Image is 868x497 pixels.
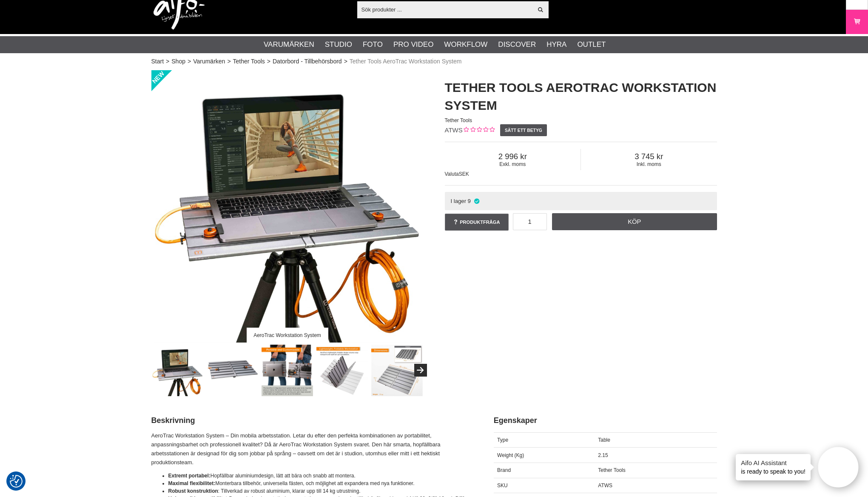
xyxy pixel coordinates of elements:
[444,39,487,50] a: Workflow
[363,39,383,50] a: Foto
[445,79,717,114] h1: Tether Tools AeroTrac Workstation System
[233,57,265,66] a: Tether Tools
[445,152,581,161] span: 2 996
[168,488,218,494] strong: Robust konstruktion
[500,124,547,136] a: Sätt ett betyg
[497,467,511,473] span: Brand
[393,39,433,50] a: Pro Video
[598,483,612,488] span: ATWS
[151,415,472,426] h2: Beskrivning
[598,467,625,473] span: Tether Tools
[736,454,811,480] div: is ready to speak to you!
[498,39,536,50] a: Discover
[445,126,463,134] span: ATWS
[207,345,258,396] img: Designed for professionals
[168,480,216,486] strong: Maximal flexibilitet:
[350,57,462,66] span: Tether Tools AeroTrac Workstation System
[463,126,495,135] div: Kundbetyg: 0
[151,70,424,343] img: AeroTrac Workstation System
[267,57,270,66] span: >
[168,473,211,479] strong: Extremt portabel:
[171,57,185,66] a: Shop
[344,57,347,66] span: >
[741,458,805,467] h4: Aifo AI Assistant
[10,475,23,488] img: Revisit consent button
[246,328,328,343] div: AeroTrac Workstation System
[450,198,466,204] span: I lager
[497,452,524,458] span: Weight (Kg)
[468,198,471,204] span: 9
[193,57,225,66] a: Varumärken
[598,452,608,458] span: 2.15
[497,483,508,488] span: SKU
[188,57,191,66] span: >
[151,431,472,467] p: AeroTrac Workstation System – Din mobila arbetsstation. Letar du efter den perfekta kombinationen...
[273,57,342,66] a: Datorbord - Tillbehörsbord
[552,213,717,230] a: Köp
[494,415,717,426] h2: Egenskaper
[168,487,472,495] li: : Tillverkad av robust aluminium, klarar upp till 14 kg utrustning.
[168,472,472,480] li: Hopfällbar aluminiumdesign, lätt att bära och snabb att montera.
[168,480,472,487] li: Monterbara tillbehör, universella fästen, och möjlighet att expandera med nya funktioner.
[445,171,459,177] span: Valuta
[445,117,472,123] span: Tether Tools
[316,345,368,396] img: AeroTrac folds in half
[497,437,508,443] span: Type
[445,161,581,167] span: Exkl. moms
[152,345,203,396] img: AeroTrac Workstation System
[445,214,509,231] a: Produktfråga
[10,474,23,489] button: Samtyckesinställningar
[227,57,231,66] span: >
[325,39,352,50] a: Studio
[357,3,533,16] input: Sök produkter ...
[414,364,427,377] button: Next
[598,437,610,443] span: Table
[262,345,313,396] img: The lightweight handle ensures easy carrying
[166,57,169,66] span: >
[264,39,314,50] a: Varumärken
[581,152,717,161] span: 3 745
[371,345,423,396] img: Universal Fit
[546,39,566,50] a: Hyra
[473,198,480,204] i: I lager
[581,161,717,167] span: Inkl. moms
[577,39,606,50] a: Outlet
[151,57,164,66] a: Start
[459,171,469,177] span: SEK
